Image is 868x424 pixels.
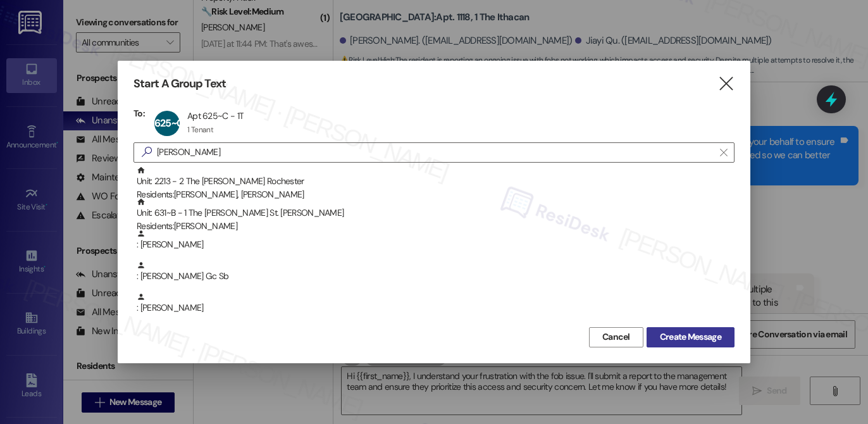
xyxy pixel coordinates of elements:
div: : [PERSON_NAME] [137,292,735,315]
div: Apt 625~C - 1T [187,110,244,122]
span: Cancel [602,330,630,344]
button: Cancel [589,327,643,347]
div: : [PERSON_NAME] Gc Sb [137,261,735,283]
button: Create Message [647,327,735,347]
div: : [PERSON_NAME] Gc Sb [133,261,735,292]
h3: Start A Group Text [133,77,226,91]
button: Clear text [714,143,734,162]
h3: To: [133,108,145,119]
span: Create Message [660,330,721,344]
div: : [PERSON_NAME] [137,229,735,251]
span: 625~C [154,116,183,130]
div: Unit: 2213 - 2 The [PERSON_NAME] Rochester [137,166,735,202]
div: Unit: 631~B - 1 The [PERSON_NAME] St. [PERSON_NAME]Residents:[PERSON_NAME] [133,197,735,229]
input: Search for any contact or apartment [157,144,714,161]
div: : [PERSON_NAME] [133,292,735,324]
div: : [PERSON_NAME] [133,229,735,261]
i:  [137,146,157,159]
div: Residents: [PERSON_NAME] [137,220,735,233]
div: Unit: 631~B - 1 The [PERSON_NAME] St. [PERSON_NAME] [137,197,735,234]
div: Unit: 2213 - 2 The [PERSON_NAME] RochesterResidents:[PERSON_NAME], [PERSON_NAME] [133,166,735,197]
div: 1 Tenant [187,125,213,135]
i:  [717,77,735,90]
div: Residents: [PERSON_NAME], [PERSON_NAME] [137,188,735,201]
i:  [720,147,727,158]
